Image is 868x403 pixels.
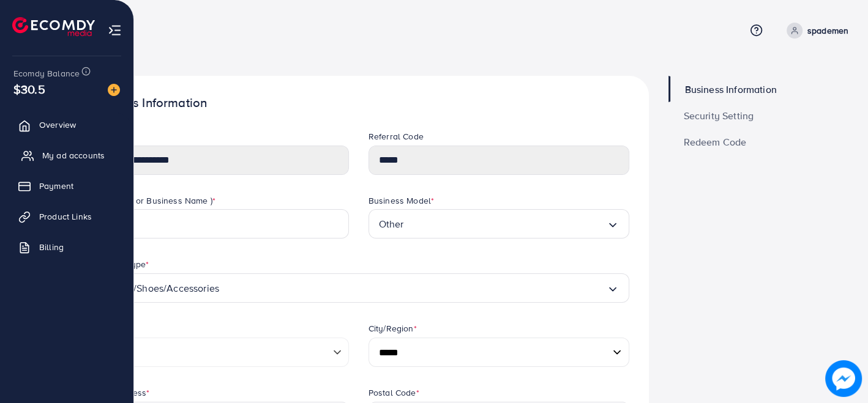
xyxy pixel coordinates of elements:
img: menu [108,23,122,37]
span: Redeem Code [684,137,747,147]
input: Search for option [404,214,607,234]
span: Billing [39,241,64,253]
label: City/Region [369,322,417,335]
a: My ad accounts [9,143,124,168]
label: Full Name ( or Business Name ) [88,194,215,207]
img: image [825,360,862,397]
span: Overview [39,119,76,131]
input: Search for option [219,278,607,298]
label: Business Model [369,194,434,207]
span: Security Setting [684,111,754,120]
a: Overview [9,113,124,137]
span: Apparel/Shoes/Accessories [99,278,219,298]
div: Search for option [369,209,629,238]
a: Payment [9,174,124,198]
div: Search for option [88,273,629,303]
a: spademen [782,23,848,39]
span: Payment [39,180,73,192]
span: Business Information [685,84,777,94]
label: Postal Code [369,386,419,399]
a: Billing [9,235,124,259]
label: Referral Code [369,130,424,142]
p: spademen [807,23,848,38]
span: Other [379,214,404,234]
span: $30.5 [13,80,45,98]
img: image [108,84,120,96]
a: Product Links [9,204,124,229]
span: Ecomdy Balance [13,67,80,79]
img: logo [12,17,95,36]
h1: Business Information [88,95,629,111]
span: My ad accounts [42,149,105,161]
span: Product Links [39,210,92,223]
